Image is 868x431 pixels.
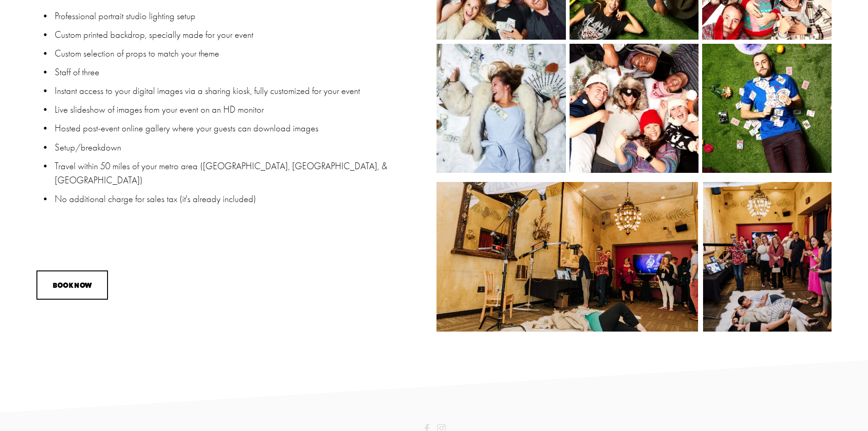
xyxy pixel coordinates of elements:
img: 221213_GoogleOverhead_217.jpg [529,44,739,173]
p: Custom printed backdrop, specially made for your event [55,28,431,42]
p: Custom selection of props to match your theme [55,47,431,61]
p: Instant access to your digital images via a sharing kiosk, fully customized for your event [55,84,431,98]
img: 190723_CEMAOverhead_195.jpg [411,44,592,173]
p: Live slideshow of images from your event on an HD monitor [55,103,431,117]
p: Travel within 50 miles of your metro area ([GEOGRAPHIC_DATA], [GEOGRAPHIC_DATA], & [GEOGRAPHIC_DA... [55,159,431,187]
p: Professional portrait studio lighting setup [55,9,431,23]
p: Hosted post-event online gallery where your guests can download images [55,121,431,135]
p: Setup/breakdown [55,140,431,155]
p: No additional charge for sales tax (it's already included) [55,192,431,206]
p: Staff of three [55,65,431,79]
button: BOOK NOW [36,270,108,300]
